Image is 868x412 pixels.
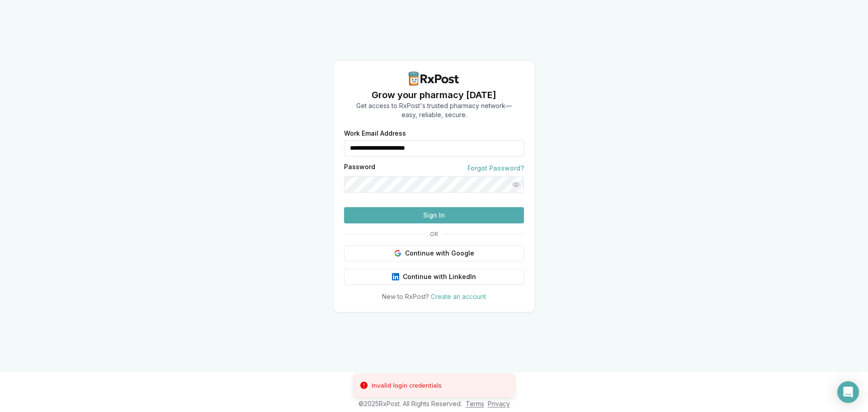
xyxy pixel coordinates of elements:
a: Terms [466,400,484,407]
a: Privacy [488,400,510,407]
button: Continue with LinkedIn [344,269,524,285]
button: Show password [508,176,524,193]
div: Open Intercom Messenger [837,381,859,403]
h1: Grow your pharmacy [DATE] [356,89,512,101]
p: Get access to RxPost's trusted pharmacy network— easy, reliable, secure. [356,101,512,119]
span: New to RxPost? [382,293,429,300]
div: Invalid login credentials [372,381,442,390]
a: Create an account [431,293,486,300]
button: Continue with Google [344,245,524,261]
img: RxPost Logo [405,71,463,86]
img: Google [394,250,401,257]
button: Sign In [344,207,524,223]
a: Forgot Password? [467,164,524,173]
span: OR [426,231,442,238]
img: LinkedIn [392,273,399,280]
label: Password [344,164,375,173]
label: Work Email Address [344,130,524,137]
